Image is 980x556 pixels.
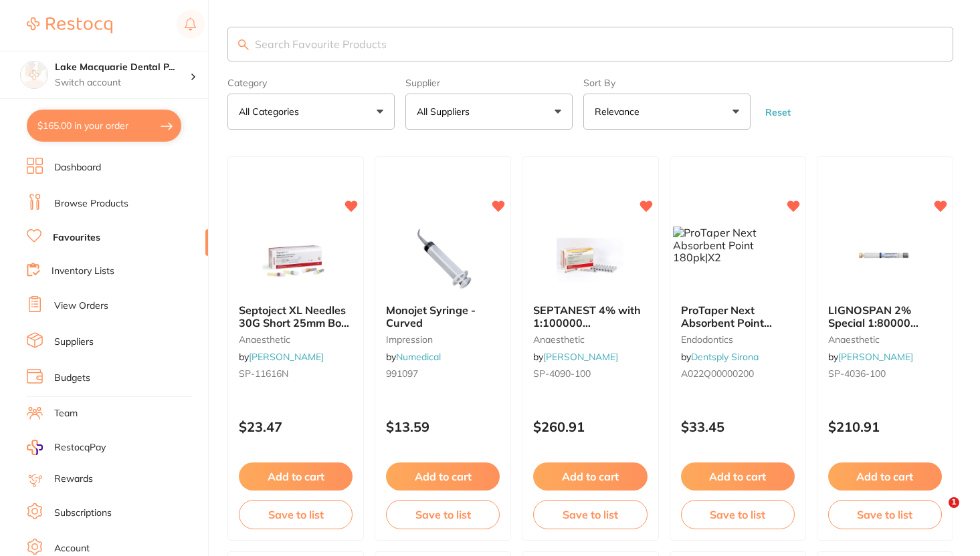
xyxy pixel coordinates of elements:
[405,94,573,130] button: All Suppliers
[533,351,618,363] span: by
[681,368,754,380] span: A022Q00000200
[54,542,90,555] a: Account
[53,231,100,245] a: Favourites
[252,227,339,293] img: Septoject XL Needles 30G Short 25mm Box of 100
[828,462,942,491] button: Add to cart
[239,419,353,434] p: $23.47
[54,161,101,174] a: Dashboard
[386,334,500,345] small: impression
[239,304,353,329] b: Septoject XL Needles 30G Short 25mm Box of 100
[27,10,112,41] a: Restocq Logo
[681,304,795,329] b: ProTaper Next Absorbent Point 180pk|X2
[533,462,647,491] button: Add to cart
[417,105,475,118] p: All Suppliers
[921,497,953,529] iframe: Intercom live chat
[227,78,395,88] label: Category
[547,227,633,293] img: SEPTANEST 4% with 1:100000 adrenalin 2.2ml 2xBox 50 GOLD
[27,110,181,142] button: $165.00 in your order
[828,500,942,529] button: Save to list
[54,441,106,454] span: RestocqPay
[761,106,795,118] button: Reset
[249,351,324,363] a: [PERSON_NAME]
[54,407,78,420] a: Team
[54,507,112,520] a: Subscriptions
[673,227,803,263] img: ProTaper Next Absorbent Point 180pk|X2
[386,368,418,380] span: 991097
[54,472,93,486] a: Rewards
[239,368,288,380] span: SP-11616N
[55,61,190,74] h4: Lake Macquarie Dental Practice
[828,304,942,329] b: LIGNOSPAN 2% Special 1:80000 adrenalin 2.2ml 2xBox 50 Blue
[681,351,759,363] span: by
[842,227,928,293] img: LIGNOSPAN 2% Special 1:80000 adrenalin 2.2ml 2xBox 50 Blue
[533,500,647,529] button: Save to list
[828,351,913,363] span: by
[239,334,353,345] small: anaesthetic
[386,351,441,363] span: by
[691,351,759,363] a: Dentsply Sirona
[681,303,772,341] span: ProTaper Next Absorbent Point 180pk|X2
[533,334,647,345] small: anaesthetic
[828,334,942,345] small: anaesthetic
[396,351,441,363] a: Numedical
[27,440,43,455] img: RestocqPay
[27,17,112,33] img: Restocq Logo
[399,227,486,293] img: Monojet Syringe - Curved
[828,368,886,380] span: SP-4036-100
[239,462,353,491] button: Add to cart
[828,419,942,434] p: $210.91
[681,419,795,434] p: $33.45
[828,303,933,354] span: LIGNOSPAN 2% Special 1:80000 [MEDICAL_DATA] 2.2ml 2xBox 50 Blue
[681,334,795,345] small: endodontics
[386,500,500,529] button: Save to list
[838,351,913,363] a: [PERSON_NAME]
[386,304,500,329] b: Monojet Syringe - Curved
[681,462,795,491] button: Add to cart
[227,94,395,130] button: All Categories
[239,105,304,118] p: All Categories
[405,78,573,88] label: Supplier
[533,419,647,434] p: $260.91
[583,78,751,88] label: Sort By
[54,197,128,211] a: Browse Products
[681,500,795,529] button: Save to list
[27,440,106,455] a: RestocqPay
[21,61,47,88] img: Lake Macquarie Dental Practice
[386,419,500,434] p: $13.59
[533,368,591,380] span: SP-4090-100
[543,351,618,363] a: [PERSON_NAME]
[54,372,90,385] a: Budgets
[949,497,959,508] span: 1
[595,105,645,118] p: Relevance
[533,304,647,329] b: SEPTANEST 4% with 1:100000 adrenalin 2.2ml 2xBox 50 GOLD
[227,27,953,61] input: Search Favourite Products
[52,265,114,278] a: Inventory Lists
[386,462,500,491] button: Add to cart
[54,299,108,313] a: View Orders
[533,303,646,354] span: SEPTANEST 4% with 1:100000 [MEDICAL_DATA] 2.2ml 2xBox 50 GOLD
[239,500,353,529] button: Save to list
[583,94,751,130] button: Relevance
[386,303,476,329] span: Monojet Syringe - Curved
[239,351,324,363] span: by
[239,303,349,341] span: Septoject XL Needles 30G Short 25mm Box of 100
[55,76,190,90] p: Switch account
[54,335,94,349] a: Suppliers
